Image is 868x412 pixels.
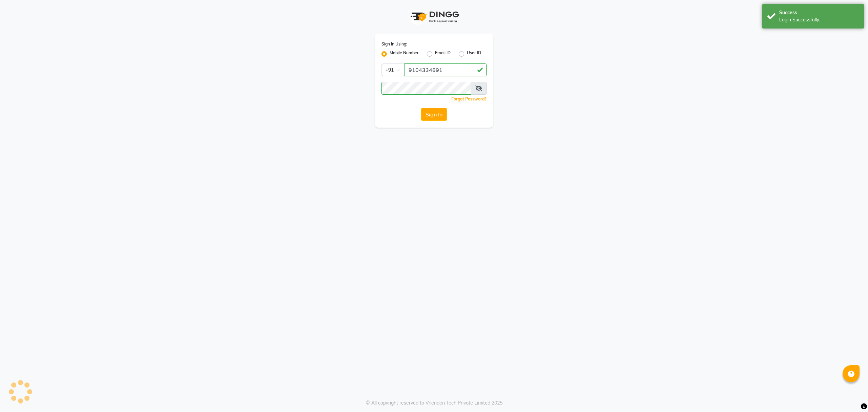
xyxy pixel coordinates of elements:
div: Login Successfully. [779,16,859,23]
label: Sign In Using: [381,41,407,47]
label: Mobile Number [390,50,419,58]
img: logo1.svg [407,7,461,27]
input: Username [381,82,471,95]
button: Sign In [421,108,447,121]
iframe: chat widget [840,385,861,405]
label: User ID [467,50,481,58]
a: Forgot Password? [451,96,487,101]
input: Username [404,63,487,76]
label: Email ID [435,50,451,58]
div: Success [779,9,859,16]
